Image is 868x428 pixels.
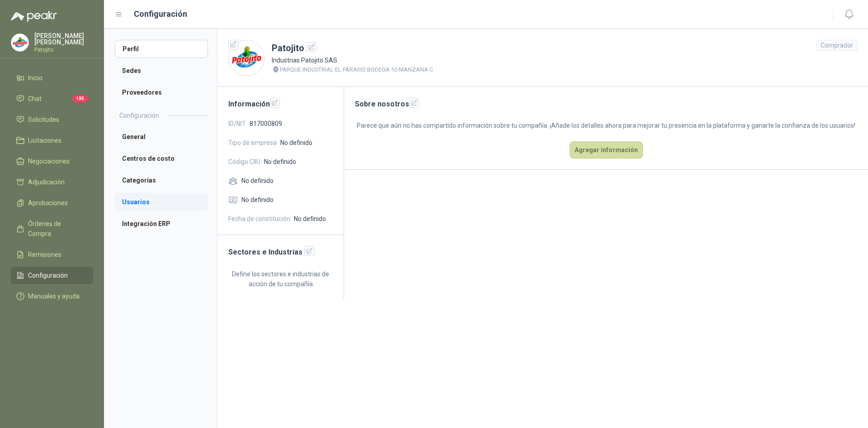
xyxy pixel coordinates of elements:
span: Tipo de empresa [228,138,277,148]
a: Usuarios [115,193,208,211]
a: Centros de costo [115,149,208,168]
a: Aprobaciones [11,194,93,212]
h2: Sectores e Industrias [228,246,333,258]
a: Proveedores [115,83,208,101]
span: No definido [264,157,296,167]
a: Inicio [11,69,93,87]
span: Aprobaciones [28,198,68,208]
span: Código CIIU [228,157,260,167]
a: Licitaciones [11,132,93,149]
span: Remisiones [28,250,61,260]
h2: Configuración [119,111,159,120]
button: Agregar información [570,141,643,159]
a: Chat135 [11,90,93,107]
a: General [115,128,208,146]
span: 135 [72,95,88,102]
a: Configuración [11,267,93,284]
p: Industrias Patojito SAS [272,55,433,65]
span: No definido [241,176,274,186]
span: ID/NIT [228,119,246,129]
img: Company Logo [11,34,28,51]
p: [PERSON_NAME] [PERSON_NAME] [34,33,93,45]
span: 817000809 [250,119,282,129]
h1: Configuración [134,8,187,20]
span: Negociaciones [28,156,70,166]
a: Remisiones [11,246,93,263]
a: Perfil [115,40,208,58]
h2: Información [228,98,333,110]
img: Logo peakr [11,11,57,22]
span: No definido [241,195,274,205]
div: Comprador [816,40,857,51]
p: PARQUE INDUSTRIAL EL PARAISO BODEGA 10 MANZANA C [280,65,433,74]
span: Inicio [28,73,42,83]
span: Licitaciones [28,135,61,145]
span: Órdenes de Compra [28,219,85,239]
span: Configuración [28,270,68,280]
h2: Sobre nosotros [355,98,857,110]
p: Patojito [34,47,93,53]
a: Categorías [115,171,208,189]
span: Chat [28,94,42,104]
span: No definido [294,214,326,224]
a: Sedes [115,62,208,80]
a: Negociaciones [11,153,93,170]
img: Company Logo [229,40,264,76]
a: Integración ERP [115,215,208,233]
a: Órdenes de Compra [11,215,93,242]
p: Parece que aún no has compartido información sobre tu compañía. ¡Añade los detalles ahora para me... [355,120,857,130]
h1: Patojito [272,41,433,55]
span: Solicitudes [28,115,59,125]
span: Fecha de constitución [228,214,290,224]
a: Adjudicación [11,173,93,191]
span: Adjudicación [28,177,65,187]
a: Solicitudes [11,111,93,128]
span: No definido [280,138,312,148]
a: Manuales y ayuda [11,288,93,305]
span: Manuales y ayuda [28,291,80,301]
p: Define los sectores e industrias de acción de tu compañía [228,269,333,289]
